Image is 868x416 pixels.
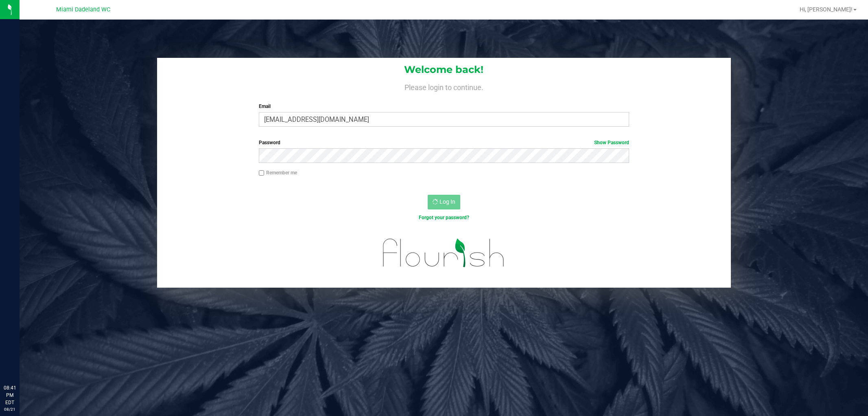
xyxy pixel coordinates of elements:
[428,195,460,209] button: Log In
[157,81,731,91] h4: Please login to continue.
[4,406,16,412] p: 08/21
[259,103,629,110] label: Email
[259,169,297,176] label: Remember me
[157,64,731,75] h1: Welcome back!
[594,140,629,145] a: Show Password
[419,215,469,220] a: Forgot your password?
[439,198,455,205] span: Log In
[800,6,853,13] span: Hi, [PERSON_NAME]!
[259,140,280,145] span: Password
[372,230,516,276] img: flourish_logo.svg
[56,6,110,13] span: Miami Dadeland WC
[4,384,16,406] p: 08:41 PM EDT
[259,170,265,176] input: Remember me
